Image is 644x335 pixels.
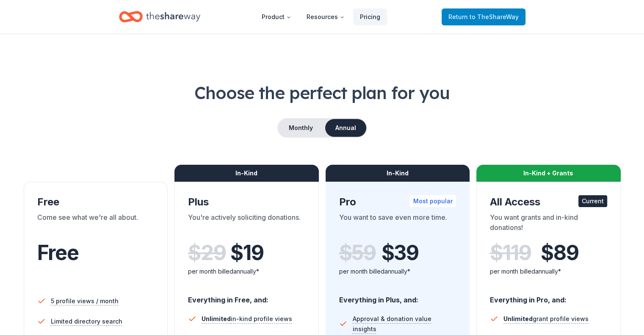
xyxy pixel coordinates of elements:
[255,7,387,27] nav: Main
[278,119,323,137] button: Monthly
[381,241,419,265] span: $ 39
[174,165,319,182] div: In-Kind
[255,8,298,25] button: Product
[410,195,456,207] div: Most popular
[188,212,305,236] div: You're actively soliciting donations.
[352,314,456,334] span: Approval & donation value insights
[442,8,525,25] a: Returnto TheShareWay
[20,81,624,105] h1: Choose the perfect plan for you
[470,13,519,20] span: to TheShareWay
[490,212,607,236] div: You want grants and in-kind donations!
[51,296,119,306] span: 5 profile views / month
[202,315,231,322] span: Unlimited
[188,266,305,277] div: per month billed annually*
[230,241,263,265] span: $ 19
[325,119,366,137] button: Annual
[353,8,387,25] a: Pricing
[188,288,305,305] div: Everything in Free, and:
[490,195,607,209] div: All Access
[51,316,122,327] span: Limited directory search
[503,315,533,322] span: Unlimited
[339,288,456,305] div: Everything in Plus, and:
[326,165,470,182] div: In-Kind
[503,315,589,322] span: grant profile views
[339,195,456,209] div: Pro
[490,266,607,277] div: per month billed annually*
[202,315,292,322] span: in-kind profile views
[339,212,456,236] div: You want to save even more time.
[119,7,200,27] a: Home
[188,195,305,209] div: Plus
[37,240,79,265] span: Free
[448,12,519,22] span: Return
[578,195,607,207] div: Current
[476,165,621,182] div: In-Kind + Grants
[37,195,155,209] div: Free
[37,212,155,236] div: Come see what we're all about.
[541,241,578,265] span: $ 89
[339,266,456,277] div: per month billed annually*
[490,288,607,305] div: Everything in Pro, and:
[300,8,351,25] button: Resources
